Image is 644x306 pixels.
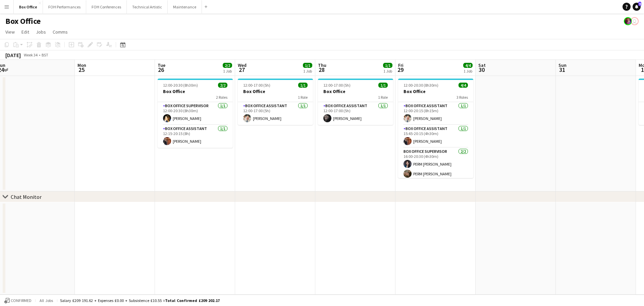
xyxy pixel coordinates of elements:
button: Technical Artistic [127,0,168,13]
span: 2/2 [218,83,227,88]
app-job-card: 12:00-17:00 (5h)1/1Box Office1 RoleBox Office Assistant1/112:00-17:00 (5h)[PERSON_NAME] [238,79,313,125]
span: Sun [558,62,567,68]
span: Tue [158,62,165,68]
span: Comms [53,29,68,35]
span: 12:00-17:00 (5h) [243,83,270,88]
span: 1 Role [378,95,388,100]
a: Edit [19,28,32,36]
button: Maintenance [168,0,202,13]
a: Jobs [33,28,49,36]
h3: Box Office [238,88,313,94]
a: Comms [50,28,70,36]
button: Confirmed [3,297,33,304]
span: 27 [237,66,247,74]
app-card-role: Box Office Supervisor2/216:00-20:30 (4h30m)PERM [PERSON_NAME]PERM [PERSON_NAME] [398,148,473,180]
span: 1/1 [378,83,388,88]
span: 2/2 [223,63,232,68]
div: [DATE] [5,52,21,58]
button: Box Office [14,0,43,13]
span: 25 [76,66,86,74]
app-card-role: Box Office Assistant1/112:00-20:15 (8h15m)[PERSON_NAME] [398,102,473,125]
span: 12:00-20:30 (8h30m) [404,83,438,88]
button: FOH Performances [43,0,86,13]
span: 4/4 [459,83,468,88]
div: 1 Job [303,69,312,74]
app-card-role: Box Office Assistant1/112:15-20:15 (8h)[PERSON_NAME] [158,125,233,148]
span: 3 Roles [457,95,468,100]
h3: Box Office [398,88,473,94]
app-card-role: Box Office Assistant1/112:00-17:00 (5h)[PERSON_NAME] [318,102,393,125]
span: Week 34 [22,52,39,57]
span: 1/1 [383,63,392,68]
app-user-avatar: Frazer Mclean [624,17,632,25]
div: 1 Job [383,69,392,74]
span: 31 [557,66,567,74]
div: BST [42,52,48,57]
span: Sat [478,62,486,68]
span: Fri [398,62,404,68]
span: Mon [77,62,86,68]
span: 29 [397,66,404,74]
span: 26 [157,66,165,74]
div: Chat Monitor [11,193,42,200]
span: Edit [21,29,29,35]
span: 2 Roles [216,95,227,100]
div: 1 Job [223,69,232,74]
app-card-role: Box Office Supervisor1/112:00-20:30 (8h30m)[PERSON_NAME] [158,102,233,125]
span: 12:00-17:00 (5h) [323,83,351,88]
app-job-card: 12:00-20:30 (8h30m)4/4Box Office3 RolesBox Office Assistant1/112:00-20:15 (8h15m)[PERSON_NAME]Box... [398,79,473,178]
span: 30 [477,66,486,74]
app-card-role: Box Office Assistant1/112:00-17:00 (5h)[PERSON_NAME] [238,102,313,125]
h1: Box Office [5,16,41,26]
span: 1 Role [298,95,308,100]
app-job-card: 12:00-17:00 (5h)1/1Box Office1 RoleBox Office Assistant1/112:00-17:00 (5h)[PERSON_NAME] [318,79,393,125]
span: Total Confirmed £209 202.17 [165,298,220,303]
span: 1/1 [303,63,312,68]
div: 1 Job [464,69,472,74]
span: Jobs [36,29,46,35]
span: Confirmed [11,298,32,303]
app-user-avatar: Millie Haldane [631,17,639,25]
a: 9 [633,3,641,11]
span: View [5,29,15,35]
span: 12:00-20:30 (8h30m) [163,83,198,88]
button: FOH Conferences [86,0,127,13]
a: View [3,28,17,36]
span: 28 [317,66,326,74]
span: Wed [238,62,247,68]
h3: Box Office [318,88,393,94]
span: Thu [318,62,326,68]
span: 4/4 [463,63,473,68]
h3: Box Office [158,88,233,94]
span: All jobs [38,298,54,303]
div: Salary £209 191.62 + Expenses £0.00 + Subsistence £10.55 = [60,298,220,303]
span: 1/1 [298,83,308,88]
app-job-card: 12:00-20:30 (8h30m)2/2Box Office2 RolesBox Office Supervisor1/112:00-20:30 (8h30m)[PERSON_NAME]Bo... [158,79,233,148]
app-card-role: Box Office Assistant1/115:45-20:15 (4h30m)[PERSON_NAME] [398,125,473,148]
span: 9 [638,2,641,6]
